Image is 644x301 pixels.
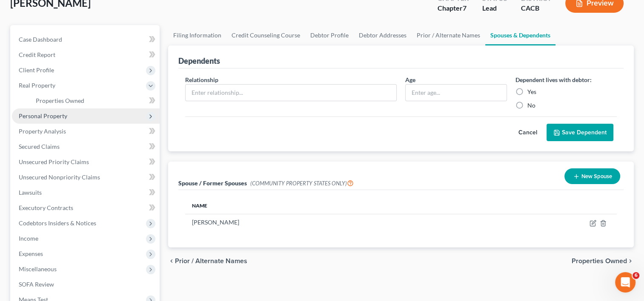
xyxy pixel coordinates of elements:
span: Spouse / Former Spouses [178,179,247,187]
a: Credit Counseling Course [226,25,305,45]
span: Unsecured Priority Claims [19,158,89,165]
span: 7 [463,4,467,12]
span: Properties Owned [36,97,84,104]
a: Prior / Alternate Names [412,25,485,45]
span: SOFA Review [19,281,54,288]
a: SOFA Review [12,277,160,292]
a: Filing Information [168,25,226,45]
span: Prior / Alternate Names [175,258,247,264]
span: Case Dashboard [19,36,62,43]
a: Unsecured Nonpriority Claims [12,170,160,185]
a: Credit Report [12,47,160,62]
iframe: Intercom live chat [615,272,635,292]
span: Income [19,235,38,242]
i: chevron_right [627,258,634,264]
span: Client Profile [19,66,54,74]
a: Lawsuits [12,185,160,200]
span: Properties Owned [572,258,627,264]
th: Name [185,197,462,214]
span: Miscellaneous [19,265,57,273]
button: Cancel [509,124,547,141]
label: No [527,101,535,110]
span: Lawsuits [19,189,42,196]
a: Properties Owned [29,93,160,108]
span: Expenses [19,250,43,257]
a: Case Dashboard [12,32,160,47]
button: Properties Owned chevron_right [572,258,634,264]
span: Secured Claims [19,143,60,150]
div: Dependents [178,56,220,66]
div: Chapter [438,3,469,13]
input: Enter age... [406,85,506,101]
span: Executory Contracts [19,204,73,211]
div: Lead [482,3,507,13]
label: Yes [527,88,536,96]
a: Debtor Addresses [354,25,412,45]
button: chevron_left Prior / Alternate Names [168,258,247,264]
button: Save Dependent [547,124,613,142]
span: Codebtors Insiders & Notices [19,219,96,227]
label: Dependent lives with debtor: [515,75,592,84]
span: Real Property [19,82,55,89]
a: Property Analysis [12,124,160,139]
span: 6 [633,272,639,279]
a: Executory Contracts [12,200,160,216]
span: Personal Property [19,112,67,119]
span: Credit Report [19,51,55,58]
a: Unsecured Priority Claims [12,154,160,170]
a: Secured Claims [12,139,160,154]
span: Unsecured Nonpriority Claims [19,173,100,181]
span: (COMMUNITY PROPERTY STATES ONLY) [250,180,354,187]
span: Relationship [185,76,218,83]
button: New Spouse [564,168,620,184]
input: Enter relationship... [186,85,396,101]
td: [PERSON_NAME] [185,214,462,230]
div: CACB [521,3,552,13]
a: Spouses & Dependents [485,25,555,45]
span: Property Analysis [19,128,66,135]
i: chevron_left [168,258,175,264]
label: Age [405,75,415,84]
a: Debtor Profile [305,25,354,45]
